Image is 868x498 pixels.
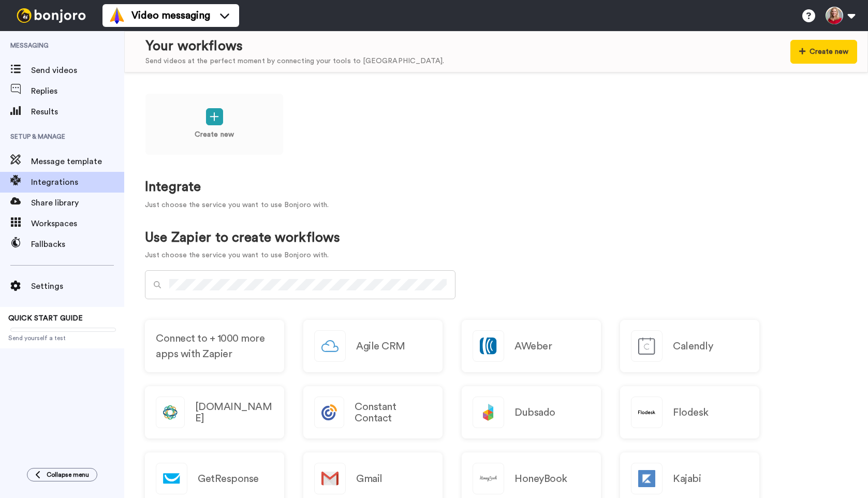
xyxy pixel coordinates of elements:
[473,397,504,428] img: logo_dubsado.svg
[156,331,273,362] span: Connect to + 1000 more apps with Zapier
[145,56,444,67] div: Send videos at the perfect moment by connecting your tools to [GEOGRAPHIC_DATA].
[631,463,662,494] img: logo_kajabi.svg
[27,468,97,481] button: Collapse menu
[31,85,124,97] span: Replies
[514,407,555,418] h2: Dubsado
[462,386,601,438] a: Dubsado
[473,463,504,494] img: logo_honeybook.svg
[462,320,601,372] a: AWeber
[315,463,345,494] img: logo_gmail.svg
[145,200,847,211] p: Just choose the service you want to use Bonjoro with.
[109,7,125,24] img: vm-color.svg
[620,320,759,372] a: Calendly
[514,473,567,485] h2: HoneyBook
[315,397,344,428] img: logo_constant_contact.svg
[8,334,116,342] span: Send yourself a test
[631,331,662,361] img: logo_calendly.svg
[47,471,89,479] span: Collapse menu
[145,37,444,56] div: Your workflows
[315,331,345,361] img: logo_agile_crm.svg
[198,473,259,485] h2: GetResponse
[131,8,210,23] span: Video messaging
[356,341,405,352] h2: Agile CRM
[145,320,284,372] a: Connect to + 1000 more apps with Zapier
[303,386,443,438] a: Constant Contact
[8,315,83,322] span: QUICK START GUIDE
[31,197,124,209] span: Share library
[31,155,124,168] span: Message template
[303,320,443,372] a: Agile CRM
[790,40,857,64] button: Create new
[195,129,234,140] p: Create new
[145,386,284,438] a: [DOMAIN_NAME]
[673,407,709,418] h2: Flodesk
[145,93,284,155] a: Create new
[156,397,184,428] img: logo_closecom.svg
[145,230,340,245] h1: Use Zapier to create workflows
[145,180,847,195] h1: Integrate
[355,401,432,424] h2: Constant Contact
[31,217,124,230] span: Workspaces
[31,106,124,118] span: Results
[356,473,382,485] h2: Gmail
[673,341,713,352] h2: Calendly
[473,331,504,361] img: logo_aweber.svg
[12,8,90,23] img: bj-logo-header-white.svg
[514,341,552,352] h2: AWeber
[31,280,124,292] span: Settings
[195,401,273,424] h2: [DOMAIN_NAME]
[156,463,187,494] img: logo_getresponse.svg
[31,64,124,77] span: Send videos
[620,386,759,438] a: Flodesk
[145,250,340,261] p: Just choose the service you want to use Bonjoro with.
[31,176,124,188] span: Integrations
[631,397,662,428] img: logo_flodesk.svg
[673,473,701,485] h2: Kajabi
[31,238,124,251] span: Fallbacks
